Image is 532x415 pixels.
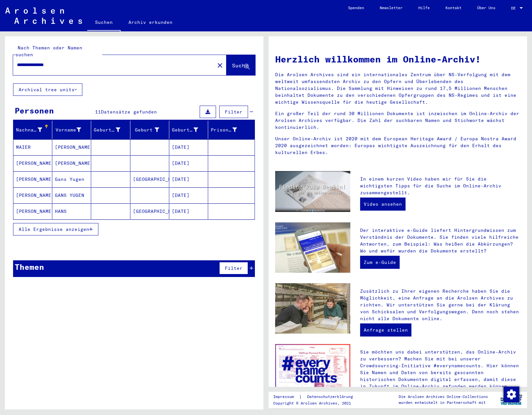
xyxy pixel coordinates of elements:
span: Filter [225,265,242,271]
mat-cell: [DATE] [169,187,208,203]
div: Vorname [55,127,81,133]
div: Vorname [55,125,91,135]
div: Geburtsdatum [172,125,208,135]
mat-header-cell: Geburtsdatum [169,121,208,139]
div: Themen [15,261,44,273]
img: yv_logo.png [499,391,524,408]
div: Geburtsname [94,127,120,133]
span: Suche [232,62,248,69]
span: Alle Ergebnisse anzeigen [19,226,89,232]
mat-header-cell: Nachname [13,121,52,139]
div: Geburt‏ [133,125,169,135]
p: Zusätzlich zu Ihrer eigenen Recherche haben Sie die Möglichkeit, eine Anfrage an die Arolsen Arch... [360,288,521,322]
mat-header-cell: Geburt‏ [130,121,169,139]
p: Die Arolsen Archives Online-Collections [399,394,488,400]
span: Filter [225,109,242,115]
button: Alle Ergebnisse anzeigen [13,223,98,235]
mat-cell: [DATE] [169,203,208,219]
p: In einem kurzen Video haben wir für Sie die wichtigsten Tipps für die Suche im Online-Archiv zusa... [360,176,521,196]
span: Datensätze gefunden [101,109,157,115]
mat-cell: GANS YUGEN [52,187,91,203]
img: Arolsen_neg.svg [5,8,82,24]
a: Archiv erkunden [121,14,180,30]
div: Nachname [16,125,52,135]
mat-cell: [DATE] [169,171,208,187]
mat-icon: close [216,61,224,69]
a: Anfrage stellen [360,323,411,337]
p: Unser Online-Archiv ist 2020 mit dem European Heritage Award / Europa Nostra Award 2020 ausgezeic... [275,135,521,156]
mat-cell: Gans Yugen [52,171,91,187]
mat-cell: HANS [52,203,91,219]
mat-header-cell: Geburtsname [91,121,130,139]
p: Copyright © Arolsen Archives, 2021 [273,400,361,406]
img: Zustimmung ändern [504,387,519,402]
button: Filter [219,262,248,274]
div: Geburt‏ [133,127,159,133]
button: Clear [213,59,226,72]
h1: Herzlich willkommen im Online-Archiv! [275,52,521,66]
p: Ein großer Teil der rund 30 Millionen Dokumente ist inzwischen im Online-Archiv der Arolsen Archi... [275,110,521,131]
img: video.jpg [275,171,350,212]
div: Nachname [16,127,42,133]
p: Sie möchten uns dabei unterstützen, das Online-Archiv zu verbessern? Machen Sie mit bei unserer C... [360,349,521,390]
mat-cell: MAIER [13,139,52,155]
p: wurden entwickelt in Partnerschaft mit [399,400,488,406]
mat-cell: [GEOGRAPHIC_DATA] [130,203,169,219]
button: Archival tree units [13,83,82,96]
mat-cell: [PERSON_NAME] [52,155,91,171]
a: Video ansehen [360,198,406,211]
div: Prisoner # [211,125,247,135]
mat-label: Nach Themen oder Namen suchen [15,45,82,58]
img: eguide.jpg [275,222,350,273]
mat-cell: [PERSON_NAME] [52,139,91,155]
mat-header-cell: Prisoner # [208,121,255,139]
div: Geburtsname [94,125,130,135]
a: Impressum [273,393,299,400]
mat-cell: [DATE] [169,155,208,171]
a: Datenschutzerklärung [302,393,361,400]
mat-cell: [PERSON_NAME] [13,155,52,171]
mat-header-cell: Vorname [52,121,91,139]
div: Geburtsdatum [172,127,198,133]
div: Zustimmung ändern [503,386,519,402]
img: enc.jpg [275,344,350,398]
span: DE [511,6,518,10]
mat-cell: [PERSON_NAME] [13,187,52,203]
span: 11 [95,109,101,115]
mat-cell: [GEOGRAPHIC_DATA] [130,171,169,187]
mat-cell: [DATE] [169,139,208,155]
div: | [273,393,361,400]
button: Suche [226,55,255,75]
mat-cell: [PERSON_NAME] [13,171,52,187]
div: Prisoner # [211,127,237,133]
mat-cell: [PERSON_NAME] [13,203,52,219]
button: Filter [219,106,248,118]
div: Personen [15,105,54,116]
a: Suchen [87,14,121,31]
p: Der interaktive e-Guide liefert Hintergrundwissen zum Verständnis der Dokumente. Sie finden viele... [360,227,521,254]
p: Die Arolsen Archives sind ein internationales Zentrum über NS-Verfolgung mit dem weltweit umfasse... [275,71,521,106]
img: inquiries.jpg [275,283,350,334]
a: Zum e-Guide [360,256,400,269]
